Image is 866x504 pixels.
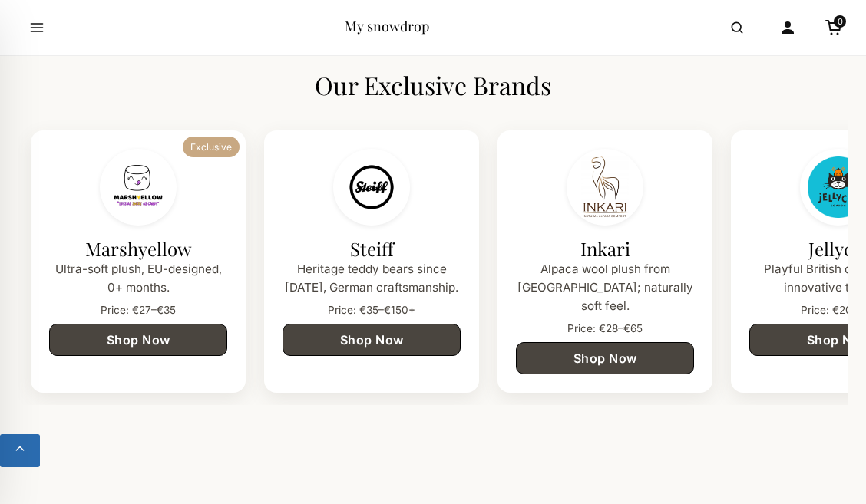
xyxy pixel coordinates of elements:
[834,15,846,28] span: 0
[716,6,759,49] button: Open search
[283,260,461,298] p: Heritage teddy bears since [DATE], German craftsmanship.
[516,342,694,374] a: Shop Now
[283,302,461,319] p: Price: €35–€150+
[49,238,227,260] h3: Marshyellow
[183,137,240,157] span: Exclusive
[516,321,694,338] p: Price: €28–€65
[49,260,227,298] p: Ultra-soft plush, EU-designed, 0+ months.
[516,260,694,316] p: Alpaca wool plush from [GEOGRAPHIC_DATA]; naturally soft feel.
[574,156,636,218] img: Inkari logo
[49,324,227,356] a: Shop Now
[283,324,461,356] a: Shop Now
[771,11,805,44] a: Account
[18,71,848,100] h2: Our Exclusive Brands
[341,156,402,218] img: Steiff logo
[49,302,227,319] p: Price: €27–€35
[283,238,461,260] h3: Steiff
[817,11,851,44] a: Cart
[107,156,169,218] img: Marshyellow logo
[345,17,429,35] a: My snowdrop
[15,6,58,49] button: Open menu
[516,238,694,260] h3: Inkari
